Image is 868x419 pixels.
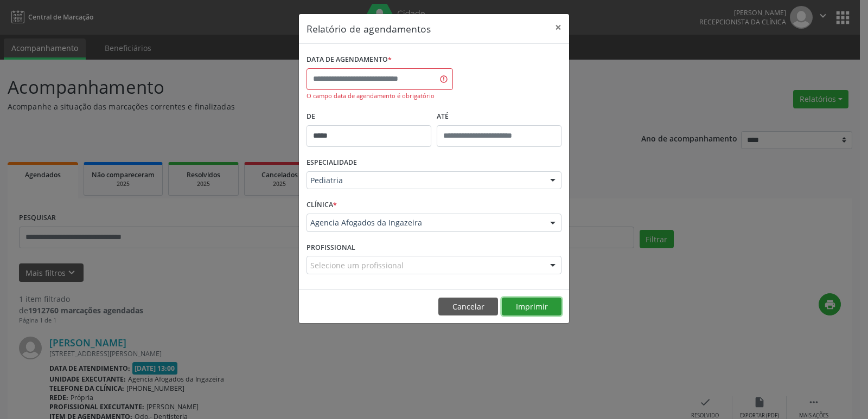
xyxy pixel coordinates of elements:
[307,92,453,101] div: O campo data de agendamento é obrigatório
[502,298,561,316] button: Imprimir
[307,197,337,214] label: CLÍNICA
[310,175,539,186] span: Pediatria
[547,14,569,41] button: Close
[307,240,355,256] label: PROFISSIONAL
[307,51,392,68] label: DATA DE AGENDAMENTO
[437,108,561,125] label: ATÉ
[307,108,431,125] label: De
[307,22,431,36] h5: Relatório de agendamentos
[307,154,357,171] label: ESPECIALIDADE
[310,217,539,228] span: Agencia Afogados da Ingazeira
[310,260,404,271] span: Selecione um profissional
[438,298,498,316] button: Cancelar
